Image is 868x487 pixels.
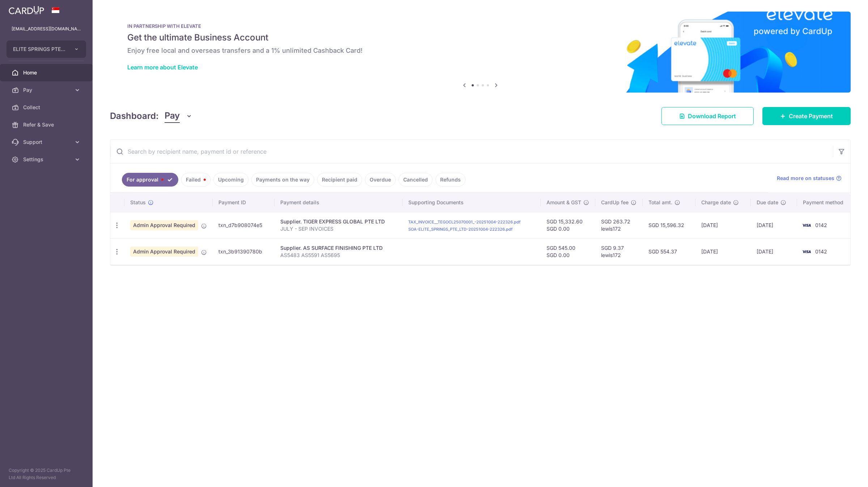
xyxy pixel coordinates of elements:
span: Home [23,69,71,76]
th: Payment method [797,193,853,212]
span: Due date [757,199,778,206]
p: [EMAIL_ADDRESS][DOMAIN_NAME] [12,25,81,33]
a: Failed [181,173,210,187]
td: [DATE] [695,238,751,265]
td: SGD 545.00 SGD 0.00 [541,238,596,265]
td: txn_3b91390780b [213,238,274,265]
span: 0142 [815,222,827,228]
p: IN PARTNERSHIP WITH ELEVATE [127,23,833,29]
a: SOA-ELITE_SPRINGS_PTE_LTD-20251004-222326.pdf [408,227,512,232]
button: ELITE SPRINGS PTE. LTD. [7,40,86,58]
span: Support [23,138,71,146]
img: Bank Card [799,221,814,230]
th: Payment details [275,193,403,212]
a: Cancelled [399,173,433,187]
img: Renovation banner [110,12,851,93]
span: Charge date [701,199,731,206]
a: Read more on statuses [777,175,842,182]
span: Download Report [688,112,736,120]
td: SGD 15,332.60 SGD 0.00 [541,212,596,238]
img: CardUp [9,6,44,14]
th: Payment ID [213,193,274,212]
th: Supporting Documents [403,193,541,212]
a: Upcoming [213,173,248,187]
div: Supplier. TIGER EXPRESS GLOBAL PTE LTD [280,218,397,225]
td: txn_d7b908074e5 [213,212,274,238]
span: ELITE SPRINGS PTE. LTD. [13,46,67,53]
td: SGD 554.37 [643,238,695,265]
span: Admin Approval Required [130,220,198,230]
a: Recipient paid [317,173,362,187]
span: Status [130,199,146,206]
td: [DATE] [751,212,797,238]
span: CardUp fee [601,199,629,206]
span: Create Payment [789,112,833,120]
a: Payments on the way [251,173,314,187]
span: Pay [165,109,180,123]
span: Admin Approval Required [130,247,198,257]
span: Settings [23,156,71,163]
td: [DATE] [751,238,797,265]
div: Supplier. AS SURFACE FINISHING PTE LTD [280,244,397,252]
h4: Dashboard: [110,110,159,123]
span: Refer & Save [23,121,71,128]
span: Collect [23,104,71,111]
input: Search by recipient name, payment id or reference [110,140,833,163]
span: Amount & GST [546,199,581,206]
h6: Enjoy free local and overseas transfers and a 1% unlimited Cashback Card! [127,46,833,55]
a: Download Report [661,107,754,125]
td: SGD 263.72 lewis172 [595,212,643,238]
button: Pay [165,109,192,123]
p: AS5483 AS5591 AS5695 [280,252,397,259]
img: Bank Card [799,247,814,256]
a: TAX_INVOICE__TEGOCL25070001_-20251004-222326.pdf [408,219,520,225]
span: Read more on statuses [777,175,834,182]
a: Create Payment [762,107,851,125]
p: JULY - SEP INVOICES [280,225,397,232]
td: [DATE] [695,212,751,238]
span: Pay [23,86,71,94]
a: Overdue [365,173,396,187]
a: Learn more about Elevate [127,64,198,71]
a: Refunds [435,173,465,187]
td: SGD 15,596.32 [643,212,695,238]
span: 0142 [815,248,827,255]
h5: Get the ultimate Business Account [127,32,833,43]
span: Total amt. [648,199,672,206]
a: For approval [122,173,178,187]
td: SGD 9.37 lewis172 [595,238,643,265]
